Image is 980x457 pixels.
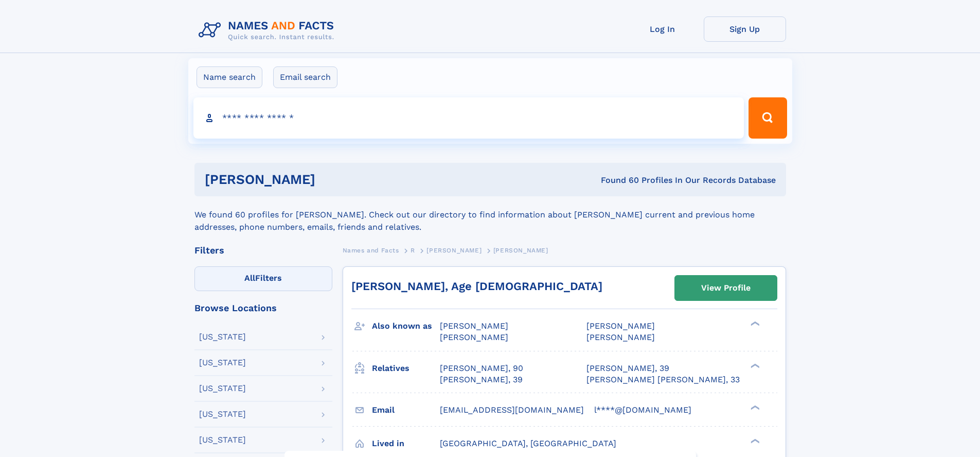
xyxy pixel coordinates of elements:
[440,363,523,374] a: [PERSON_NAME], 90
[493,247,548,254] span: [PERSON_NAME]
[458,175,776,186] div: Found 60 Profiles In Our Records Database
[586,332,655,342] span: [PERSON_NAME]
[273,66,337,88] label: Email search
[343,244,399,257] a: Names and Facts
[372,317,440,335] h3: Also known as
[701,276,751,300] div: View Profile
[193,97,744,139] input: search input
[199,384,246,393] div: [US_STATE]
[586,321,655,331] span: [PERSON_NAME]
[748,362,760,369] div: ❯
[749,97,787,139] button: Search Button
[372,401,440,419] h3: Email
[411,244,415,257] a: R
[586,374,740,385] a: [PERSON_NAME] [PERSON_NAME], 33
[197,66,262,88] label: Name search
[194,266,332,291] label: Filters
[586,363,669,374] a: [PERSON_NAME], 39
[199,410,246,418] div: [US_STATE]
[411,247,415,254] span: R
[440,374,523,385] a: [PERSON_NAME], 39
[194,16,343,44] img: Logo Names and Facts
[621,16,704,42] a: Log In
[704,16,786,42] a: Sign Up
[199,333,246,341] div: [US_STATE]
[440,321,508,331] span: [PERSON_NAME]
[440,332,508,342] span: [PERSON_NAME]
[675,276,777,300] a: View Profile
[440,438,616,448] span: [GEOGRAPHIC_DATA], [GEOGRAPHIC_DATA]
[426,247,482,254] span: [PERSON_NAME]
[199,436,246,444] div: [US_STATE]
[748,404,760,411] div: ❯
[748,437,760,444] div: ❯
[205,173,458,186] h1: [PERSON_NAME]
[244,273,255,283] span: All
[372,360,440,377] h3: Relatives
[194,196,786,233] div: We found 60 profiles for [PERSON_NAME]. Check out our directory to find information about [PERSON...
[372,435,440,452] h3: Lived in
[194,246,332,255] div: Filters
[440,405,584,415] span: [EMAIL_ADDRESS][DOMAIN_NAME]
[426,244,482,257] a: [PERSON_NAME]
[199,359,246,367] div: [US_STATE]
[351,280,602,293] a: [PERSON_NAME], Age [DEMOGRAPHIC_DATA]
[194,303,332,313] div: Browse Locations
[748,320,760,327] div: ❯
